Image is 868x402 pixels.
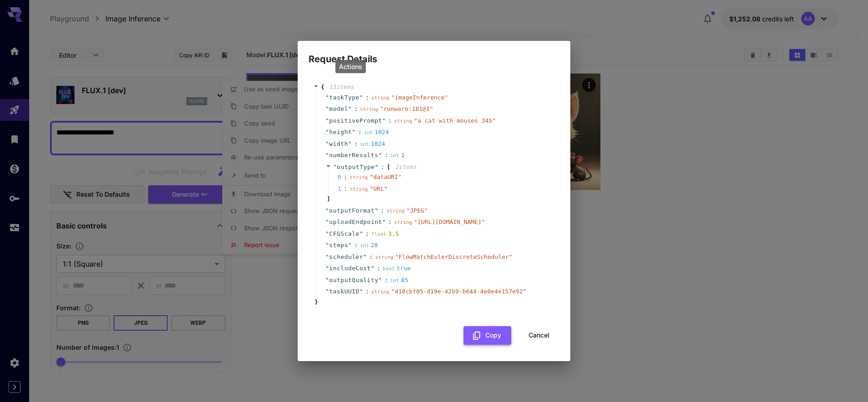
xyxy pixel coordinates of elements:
span: int [360,141,369,147]
span: float [371,231,386,237]
span: " [325,140,329,147]
div: 1024 [360,139,385,149]
span: bool [383,266,395,272]
span: int [390,278,399,283]
span: " [348,105,352,112]
span: " [371,265,374,272]
span: CFGScale [329,229,359,238]
span: " [375,164,379,170]
span: } [313,298,318,307]
span: width [329,139,348,149]
span: " [URL][DOMAIN_NAME] " [414,218,485,225]
span: " a cat with mouses 345 " [414,117,496,124]
span: " [325,253,329,260]
span: 15 item s [329,84,354,90]
div: 1024 [364,128,389,137]
span: scheduler [329,253,363,262]
span: taskUUID [329,287,359,296]
span: " URL " [369,185,387,192]
span: " [325,277,329,283]
span: : [354,139,358,149]
span: string [386,208,404,214]
span: " imageInference " [391,94,448,101]
span: string [375,254,393,260]
span: { [321,83,324,92]
span: : [365,287,369,296]
span: uploadEndpoint [329,218,382,227]
span: includeCost [329,264,371,273]
span: " [374,207,378,214]
span: " [325,94,329,101]
span: string [371,95,389,101]
span: : [377,264,380,273]
span: " [325,265,329,272]
span: " [325,117,329,124]
span: : [365,93,369,102]
span: : [384,276,388,285]
span: positivePrompt [329,116,382,125]
span: " [325,152,329,159]
span: " [325,230,329,237]
span: : [358,128,362,137]
span: ] [325,194,330,203]
span: int [360,243,369,248]
div: 3.5 [371,229,399,238]
span: int [390,153,399,159]
span: 2 item s [395,164,416,170]
span: " [382,218,386,225]
span: " FlowMatchEulerDiscreteScheduler " [395,253,512,260]
h2: Request Details [298,41,570,66]
span: " [348,242,352,248]
button: Copy [464,326,511,345]
span: " 410cbf05-d19e-42b9-b644-4e0e4e157e92 " [391,288,526,295]
span: " dataURI " [369,174,401,180]
span: string [350,186,368,192]
span: " [352,129,355,135]
span: " [325,242,329,248]
span: string [394,219,412,225]
span: string [371,289,389,295]
span: numberResults [329,151,378,160]
div: : [344,173,347,182]
div: : [344,184,347,194]
span: " [359,288,363,295]
span: " [379,152,382,159]
span: : [354,104,358,114]
span: int [364,129,373,135]
span: height [329,128,352,137]
span: " [325,129,329,135]
span: steps [329,241,348,250]
span: 0 [338,173,350,182]
span: : [388,218,392,227]
span: " [325,105,329,112]
span: : [365,229,369,238]
span: " [348,140,352,147]
span: taskType [329,93,359,102]
div: 1 [390,151,405,160]
span: " [363,253,367,260]
span: " [325,288,329,295]
span: string [360,106,378,112]
span: " [325,207,329,214]
span: " [359,94,363,101]
span: string [394,118,412,124]
div: 28 [360,241,378,250]
span: : [354,241,358,250]
span: model [329,104,348,114]
span: outputType [337,164,374,170]
div: true [383,264,411,273]
span: " runware:101@1 " [380,105,433,112]
span: " [325,218,329,225]
span: " JPEG " [406,207,428,214]
div: 85 [390,276,409,285]
span: string [350,174,368,180]
span: outputFormat [329,206,374,215]
span: " [333,164,337,170]
span: " [359,230,363,237]
span: " [382,117,386,124]
span: : [388,116,392,125]
span: [ [387,163,390,172]
div: Actions [335,60,366,73]
span: : [369,253,373,262]
span: outputQuality [329,276,378,285]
